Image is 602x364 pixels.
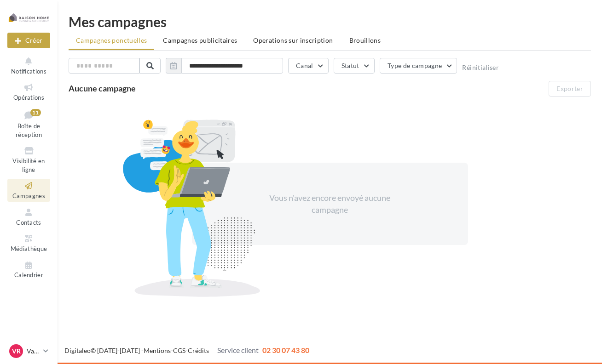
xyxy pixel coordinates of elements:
[163,36,237,44] span: Campagnes publicitaires
[7,342,50,360] a: VR Valorice [PERSON_NAME]
[349,36,381,44] span: Brouillons
[549,81,591,97] button: Exporter
[7,54,50,77] button: Notifications
[334,58,375,74] button: Statut
[64,347,309,354] span: © [DATE]-[DATE] - - -
[27,347,40,356] p: Valorice [PERSON_NAME]
[380,58,457,74] button: Type de campagne
[7,144,50,175] a: Visibilité en ligne
[12,157,45,173] span: Visibilité en ligne
[7,107,50,141] a: Boîte de réception11
[7,205,50,228] a: Contacts
[188,347,209,354] a: Crédits
[64,347,91,354] a: Digitaleo
[7,179,50,201] a: Campagnes
[7,232,50,254] a: Médiathèque
[69,15,591,28] div: Mes campagnes
[11,245,47,252] span: Médiathèque
[13,94,44,101] span: Opérations
[173,347,185,354] a: CGS
[69,83,136,93] span: Aucune campagne
[7,33,50,48] div: Nouvelle campagne
[462,64,499,71] button: Réinitialiser
[288,58,329,74] button: Canal
[144,347,171,354] a: Mentions
[217,346,259,354] span: Service client
[7,33,50,48] button: Créer
[251,192,409,216] div: Vous n'avez encore envoyé aucune campagne
[262,346,309,354] span: 02 30 07 43 80
[12,192,45,199] span: Campagnes
[7,258,50,281] a: Calendrier
[30,109,41,116] div: 11
[253,36,333,44] span: Operations sur inscription
[12,347,21,356] span: VR
[11,68,46,75] span: Notifications
[14,272,43,279] span: Calendrier
[16,219,41,226] span: Contacts
[7,80,50,103] a: Opérations
[16,122,42,138] span: Boîte de réception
